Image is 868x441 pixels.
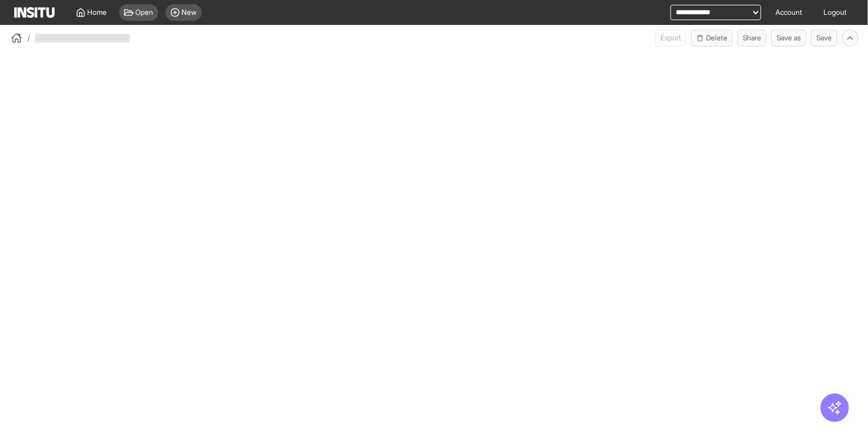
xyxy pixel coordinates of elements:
button: Save [811,30,837,46]
img: Logo [14,7,55,18]
span: / [27,32,30,44]
button: Export [655,30,686,46]
button: Delete [691,30,733,46]
span: New [182,8,197,17]
button: Share [737,30,767,46]
button: / [9,31,30,45]
span: Open [136,8,154,17]
span: Home [88,8,107,17]
span: Can currently only export from Insights reports. [655,30,686,46]
button: Save as [771,30,806,46]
